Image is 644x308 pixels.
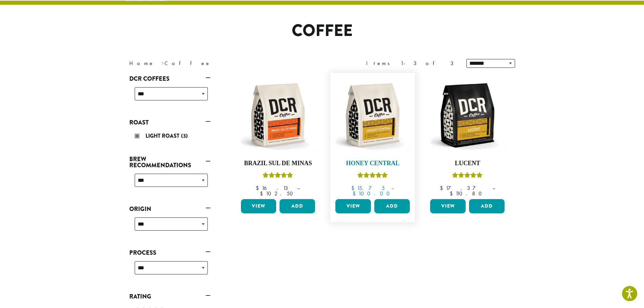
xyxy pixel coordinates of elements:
[129,73,210,84] a: DCR Coffees
[181,132,188,140] span: (3)
[430,199,466,213] a: View
[129,128,210,145] div: Roast
[450,190,485,197] bdi: 110.80
[241,199,276,213] a: View
[239,160,317,167] h4: Brazil Sul De Minas
[129,258,210,283] div: Process
[256,185,291,192] bdi: 16.13
[124,21,520,41] h1: Coffee
[129,153,210,171] a: Brew Recommendations
[374,199,410,213] button: Add
[351,185,357,192] span: $
[161,57,164,68] span: ›
[351,185,385,192] bdi: 15.75
[280,199,315,213] button: Add
[440,185,486,192] bdi: 17.37
[263,171,293,181] div: Rated 5.00 out of 5
[334,160,412,167] h4: Honey Central
[492,185,495,192] span: –
[440,185,446,192] span: $
[129,291,210,302] a: Rating
[239,76,317,154] img: DCR-12oz-Brazil-Sul-De-Minas-Stock-scaled.png
[353,190,358,197] span: $
[129,215,210,239] div: Origin
[353,190,393,197] bdi: 100.00
[129,117,210,128] a: Roast
[129,247,210,258] a: Process
[452,171,483,181] div: Rated 5.00 out of 5
[334,76,412,154] img: DCR-12oz-Honey-Central-Stock-scaled.png
[428,76,506,196] a: LucentRated 5.00 out of 5
[129,59,312,68] nav: Breadcrumb
[334,76,412,196] a: Honey CentralRated 5.00 out of 5
[256,185,262,192] span: $
[146,132,181,140] span: Light Roast
[366,59,456,68] div: Items 1-3 of 3
[428,76,506,154] img: DCR-12oz-Lucent-Stock-scaled.png
[357,171,388,181] div: Rated 5.00 out of 5
[129,203,210,215] a: Origin
[391,185,394,192] span: –
[469,199,505,213] button: Add
[428,160,506,167] h4: Lucent
[260,190,266,197] span: $
[260,190,296,197] bdi: 102.50
[297,185,300,192] span: –
[450,190,456,197] span: $
[129,60,154,67] a: Home
[335,199,371,213] a: View
[129,84,210,109] div: DCR Coffees
[239,76,317,196] a: Brazil Sul De MinasRated 5.00 out of 5
[129,171,210,195] div: Brew Recommendations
